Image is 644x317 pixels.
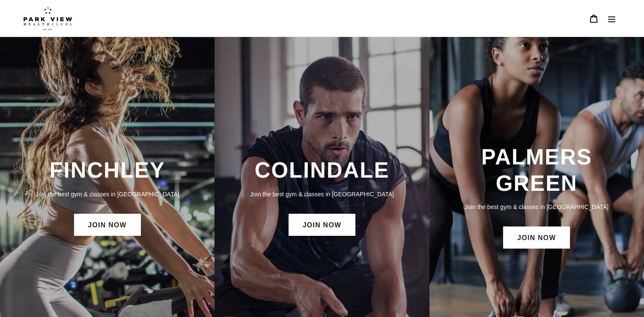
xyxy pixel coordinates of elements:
a: JOIN NOW: Finchley Membership [74,214,141,236]
a: JOIN NOW: Colindale Membership [289,214,355,236]
a: JOIN NOW: Palmers Green Membership [503,226,570,249]
h3: PALMERS GREEN [438,144,635,196]
h3: FINCHLEY [9,157,206,183]
p: Join the best gym & classes in [GEOGRAPHIC_DATA] [223,190,421,199]
h3: COLINDALE [223,157,421,183]
button: Menu [603,9,621,28]
img: Park view health clubs is a gym near you. [23,6,72,30]
p: Join the best gym & classes in [GEOGRAPHIC_DATA] [9,190,206,199]
p: Join the best gym & classes in [GEOGRAPHIC_DATA] [438,202,635,212]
